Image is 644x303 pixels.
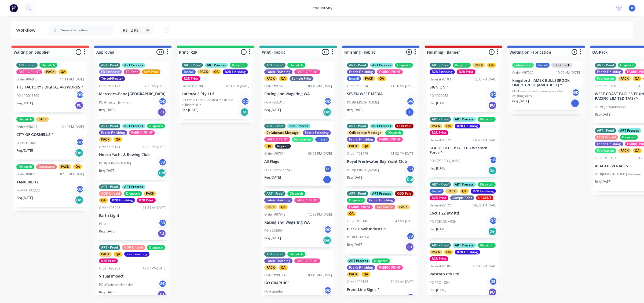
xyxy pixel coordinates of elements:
[460,189,469,194] div: QA
[397,205,410,209] div: PACK
[287,63,305,68] div: Dispatch
[324,226,332,234] div: GD
[323,108,331,116] div: Del
[347,191,368,196] div: ART - Proof
[430,63,451,68] div: ART - Proof
[427,241,499,299] div: ART - ProofART ProcessDispatchPACKQAR2R FinishingR2R PrintOrder #9818503:00 PM [DATE]Westarp Pty ...
[99,145,120,149] div: Order #98194
[347,76,361,81] div: Install
[324,97,332,105] div: GD
[99,213,167,218] p: Earth Light
[347,235,369,240] p: PO #PO-14754
[97,243,169,301] div: ART - ProofCOD UnpaidDispatchPACKQAR2R FinishingR2R PrintOrder #9820912:07 PM [DATE]Vizual Impact...
[512,70,533,75] div: Order #97962
[212,69,221,74] div: QA
[445,189,458,194] div: PACK
[430,219,456,224] p: PO #DELOS MESH
[430,93,448,98] p: PO #002082
[275,144,291,149] div: Reprint
[230,63,248,68] div: Dispatch
[512,99,529,104] p: Req. [DATE]
[159,158,167,166] div: SB
[395,191,414,196] div: COD Paid
[473,138,497,143] div: 08:48 AM [DATE]
[324,165,332,173] div: KS
[536,63,550,68] div: Install
[143,84,167,88] div: 07:31 AM [DATE]
[430,158,462,163] p: PO #[PERSON_NAME]
[345,121,417,186] div: ART - ProofART ProcessCOD PaidCollaborate MessageDispatchFabric FinishingFABRIC PRINTPACKQAOrder ...
[197,69,210,74] div: PACK
[395,124,414,128] div: COD Paid
[347,124,368,128] div: ART - Proof
[264,108,281,112] p: Req. [DATE]
[377,69,403,74] div: FABRIC PRINT
[76,138,84,146] div: GD
[430,166,446,171] p: Req. [DATE]
[122,245,145,250] div: COD Unpaid
[347,175,364,180] p: Req. [DATE]
[488,101,497,110] div: PU
[457,69,475,74] div: R2R Print
[158,169,166,177] div: Del
[143,205,167,210] div: 11:44 AM [DATE]
[347,227,415,231] p: Black Hawk Industrial
[595,63,616,68] div: ART - Proof
[16,172,38,177] div: Order #98220
[407,232,415,240] div: SB
[430,243,451,248] div: ART - Proof
[147,124,165,128] div: Dispatch
[323,236,331,245] div: Del
[264,69,292,74] div: Fabric Finishing
[308,212,332,217] div: 12:33 PM [DATE]
[144,191,156,196] div: PACK
[391,151,415,156] div: 01:02 PM [DATE]
[618,76,631,81] div: PACK
[489,217,497,225] div: GD
[99,100,131,105] p: PO #Trinity - Jelly Fish
[294,198,320,203] div: FABRIC PRINT
[264,191,286,196] div: ART - Proof
[473,63,485,68] div: PACK
[345,189,417,254] div: ART - ProofART ProcessCOD PaidDispatchFabric FinishingFABRIC PRINTOutsourcePACKQAOrder #9814808:4...
[287,191,305,196] div: Dispatch
[99,198,108,203] div: QA
[16,132,84,137] p: CITY OF GOSNELLS *
[595,84,616,88] div: Order #98118
[264,151,286,156] div: Order #97914
[453,117,476,122] div: ART Process
[99,153,167,157] p: Noosa Yacht & Rowing Club
[99,63,120,68] div: ART - Proof
[572,88,580,97] div: GD
[633,148,642,153] div: QA
[36,117,49,122] div: PACK
[122,124,145,128] div: ART Process
[308,84,332,88] div: 09:49 AM [DATE]
[182,76,200,81] div: R2R Print
[430,77,451,82] div: Order #98103
[595,69,623,74] div: Fabric Finishing
[264,124,286,128] div: ART - Proof
[595,148,616,153] div: Fabrication
[60,124,84,129] div: 12:42 PM [DATE]
[347,242,364,247] p: Req. [DATE]
[370,191,393,196] div: ART Process
[99,258,118,263] div: R2R Print
[347,205,373,209] div: FABRIC PRINT
[279,205,288,209] div: QA
[450,195,474,200] div: Sample Print
[14,61,86,112] div: ART - ProofDispatchFABRIC PRINTPACKQAOrder #9684611:11 AM [DATE]THE FACTORY / DIGITAL ARTWORKS ^P...
[99,252,112,257] div: PACK
[430,146,497,155] p: SEA OF BLUE PTY LTD - Western Force ^
[264,175,281,180] p: Req. [DATE]
[264,144,273,149] div: QA
[347,100,379,105] p: PO #[PERSON_NAME]
[430,256,448,261] div: R2R Print
[59,164,71,169] div: PACK
[347,137,375,142] div: Fabric Finishing
[75,149,83,157] div: Del
[427,180,499,238] div: ART - ProofART ProcessDispatchInstallPACKQAR2R FinishingR2R PrintSample PrintURGENTOrder #9817208...
[395,63,413,68] div: Dispatch
[405,175,414,184] div: Del
[10,4,18,12] img: Factory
